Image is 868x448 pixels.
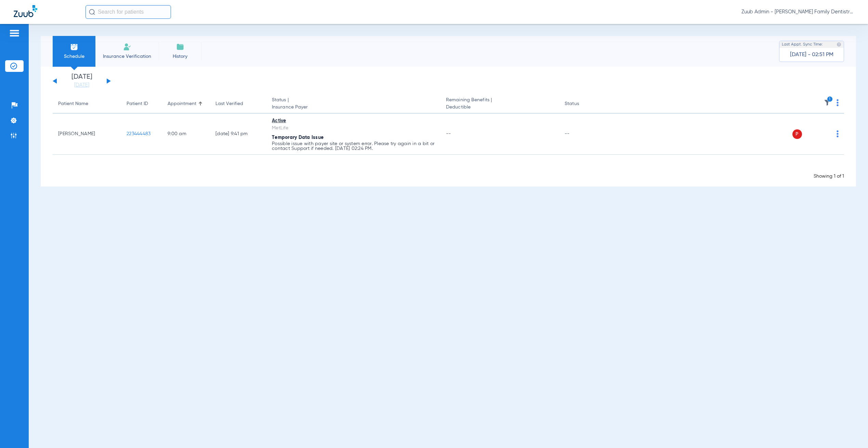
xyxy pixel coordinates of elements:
[70,43,78,51] img: Schedule
[837,42,841,47] img: last sync help info
[58,100,116,107] div: Patient Name
[14,5,37,17] img: Zuub Logo
[834,415,868,448] iframe: Chat Widget
[164,53,196,60] span: History
[446,104,554,111] span: Deductible
[168,100,205,107] div: Appointment
[782,41,823,48] span: Last Appt. Sync Time:
[792,129,802,139] span: P
[101,53,154,60] span: Insurance Verification
[127,100,157,107] div: Patient ID
[446,131,451,136] span: --
[790,51,833,58] span: [DATE] - 02:51 PM
[266,94,440,114] th: Status |
[58,100,88,107] div: Patient Name
[559,114,605,155] td: --
[215,100,243,107] div: Last Verified
[89,9,95,15] img: Search Icon
[272,135,324,140] span: Temporary Data Issue
[837,99,839,106] img: group-dot-blue.svg
[210,114,266,155] td: [DATE] 9:41 PM
[176,43,184,51] img: History
[814,174,844,179] span: Showing 1 of 1
[824,99,831,106] img: filter.svg
[272,141,435,151] p: Possible issue with payer site or system error. Please try again in a bit or contact Support if n...
[741,9,854,15] span: Zuub Admin - [PERSON_NAME] Family Dentistry
[440,94,559,114] th: Remaining Benefits |
[53,114,121,155] td: [PERSON_NAME]
[272,117,435,125] div: Active
[162,114,210,155] td: 9:00 AM
[127,100,148,107] div: Patient ID
[58,53,90,60] span: Schedule
[168,100,196,107] div: Appointment
[123,43,131,51] img: Manual Insurance Verification
[86,5,171,19] input: Search for patients
[827,96,833,102] i: 1
[215,100,261,107] div: Last Verified
[559,94,605,114] th: Status
[127,131,150,136] span: 223444483
[61,82,102,89] a: [DATE]
[272,125,435,132] div: MetLife
[837,130,839,137] img: group-dot-blue.svg
[61,74,102,89] li: [DATE]
[272,104,435,111] span: Insurance Payer
[9,29,20,37] img: hamburger-icon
